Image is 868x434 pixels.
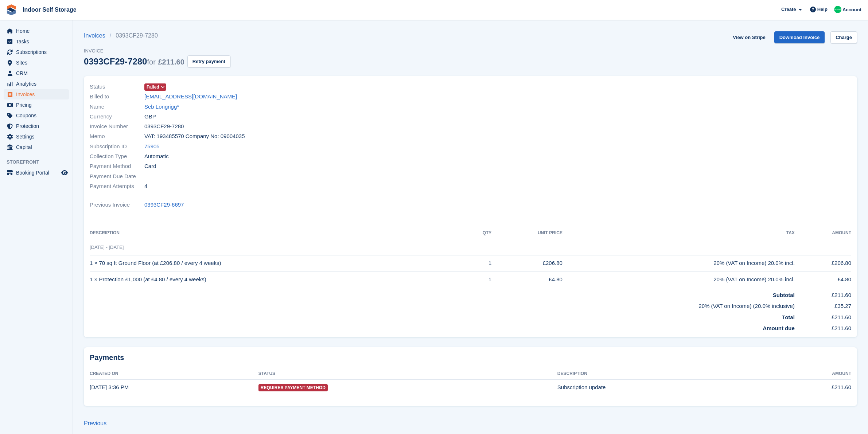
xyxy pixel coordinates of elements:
[4,47,69,57] a: menu
[90,201,144,209] span: Previous Invoice
[795,310,851,322] td: £211.60
[90,83,144,91] span: Status
[144,201,184,209] a: 0393CF29-6697
[563,275,795,284] div: 20% (VAT on Income) 20.0% incl.
[84,31,230,40] nav: breadcrumbs
[795,255,851,271] td: £206.80
[16,89,60,99] span: Invoices
[147,84,159,90] span: Failed
[90,271,466,288] td: 1 × Protection £1,000 (at £4.80 / every 4 weeks)
[90,132,144,141] span: Memo
[16,168,60,178] span: Booking Portal
[830,31,857,43] a: Charge
[817,6,828,13] span: Help
[4,58,69,68] a: menu
[16,110,60,121] span: Coupons
[144,162,156,171] span: Card
[4,168,69,178] a: menu
[84,31,110,40] a: Invoices
[16,26,60,36] span: Home
[90,245,124,250] span: [DATE] - [DATE]
[4,142,69,152] a: menu
[90,103,144,111] span: Name
[90,353,851,362] h2: Payments
[834,6,841,13] img: Helen Nicholls
[4,36,69,47] a: menu
[795,271,851,288] td: £4.80
[16,132,60,142] span: Settings
[60,168,69,177] a: Preview store
[491,255,563,271] td: £206.80
[774,31,825,43] a: Download Invoice
[763,325,795,331] strong: Amount due
[84,420,106,426] a: Previous
[16,142,60,152] span: Capital
[466,255,492,271] td: 1
[90,152,144,161] span: Collection Type
[781,6,796,13] span: Create
[90,368,258,380] th: Created On
[144,93,237,101] a: [EMAIL_ADDRESS][DOMAIN_NAME]
[90,299,795,310] td: 20% (VAT on Income) (20.0% inclusive)
[773,292,795,298] strong: Subtotal
[90,227,466,239] th: Description
[557,368,766,380] th: Description
[4,110,69,121] a: menu
[258,368,557,380] th: Status
[795,321,851,333] td: £211.60
[16,47,60,57] span: Subscriptions
[730,31,768,43] a: View on Stripe
[144,103,179,111] a: Seb Longrigg*
[90,93,144,101] span: Billed to
[795,299,851,310] td: £35.27
[7,159,73,166] span: Storefront
[258,384,328,391] span: Requires Payment Method
[6,4,17,15] img: stora-icon-8386f47178a22dfd0bd8f6a31ec36ba5ce8667c1dd55bd0f319d3a0aa187defe.svg
[4,79,69,89] a: menu
[20,4,79,16] a: Indoor Self Storage
[16,68,60,78] span: CRM
[466,271,492,288] td: 1
[144,152,169,161] span: Automatic
[795,288,851,299] td: £211.60
[4,121,69,131] a: menu
[795,227,851,239] th: Amount
[563,227,795,239] th: Tax
[491,227,563,239] th: Unit Price
[90,255,466,271] td: 1 × 70 sq ft Ground Floor (at £206.80 / every 4 weeks)
[16,58,60,68] span: Sites
[144,142,160,151] a: 75905
[16,100,60,110] span: Pricing
[90,384,129,390] time: 2025-07-25 14:36:33 UTC
[766,379,851,395] td: £211.60
[90,182,144,191] span: Payment Attempts
[4,68,69,78] a: menu
[16,36,60,47] span: Tasks
[842,6,861,13] span: Account
[16,79,60,89] span: Analytics
[4,89,69,99] a: menu
[84,47,230,55] span: Invoice
[147,58,155,66] span: for
[144,132,245,141] span: VAT: 193485570 Company No: 09004035
[4,100,69,110] a: menu
[4,26,69,36] a: menu
[144,122,184,131] span: 0393CF29-7280
[466,227,492,239] th: QTY
[4,132,69,142] a: menu
[491,271,563,288] td: £4.80
[90,113,144,121] span: Currency
[766,368,851,380] th: Amount
[144,182,147,191] span: 4
[557,379,766,395] td: Subscription update
[782,314,795,320] strong: Total
[158,58,184,66] span: £211.60
[90,122,144,131] span: Invoice Number
[187,55,230,67] button: Retry payment
[90,142,144,151] span: Subscription ID
[144,113,156,121] span: GBP
[563,259,795,267] div: 20% (VAT on Income) 20.0% incl.
[90,162,144,171] span: Payment Method
[144,83,166,91] a: Failed
[90,172,144,181] span: Payment Due Date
